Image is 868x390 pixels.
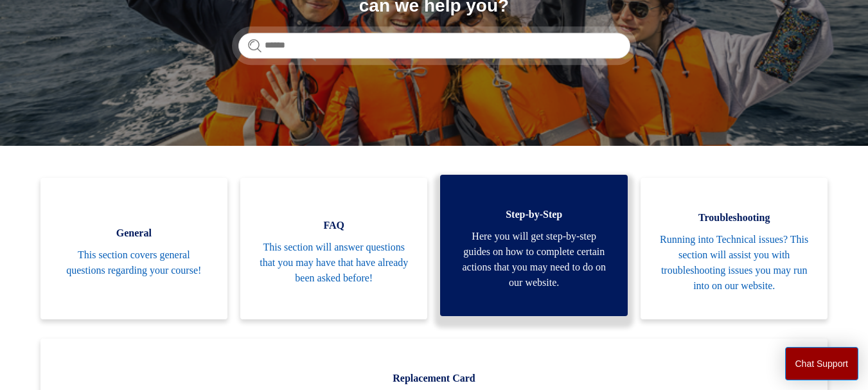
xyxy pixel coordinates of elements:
[60,371,809,386] span: Replacement Card
[459,229,608,290] span: Here you will get step-by-step guides on how to complete certain actions that you may need to do ...
[660,210,808,226] span: Troubleshooting
[238,33,630,58] input: Search
[60,247,208,278] span: This section covers general questions regarding your course!
[459,207,608,222] span: Step-by-Step
[40,178,227,319] a: General This section covers general questions regarding your course!
[260,240,408,286] span: This section will answer questions that you may have that have already been asked before!
[641,178,828,319] a: Troubleshooting Running into Technical issues? This section will assist you with troubleshooting ...
[440,175,627,316] a: Step-by-Step Here you will get step-by-step guides on how to complete certain actions that you ma...
[260,218,408,233] span: FAQ
[60,226,208,241] span: General
[660,232,808,294] span: Running into Technical issues? This section will assist you with troubleshooting issues you may r...
[240,178,427,319] a: FAQ This section will answer questions that you may have that have already been asked before!
[785,347,859,380] button: Chat Support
